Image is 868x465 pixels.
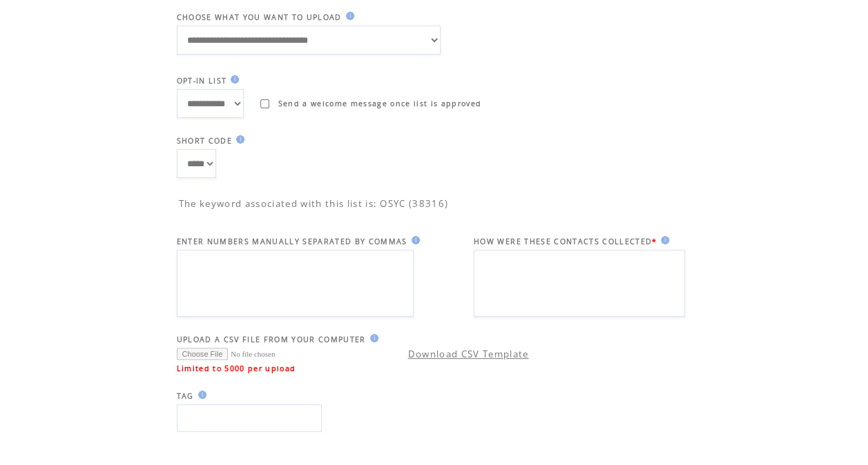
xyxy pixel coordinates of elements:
[177,76,227,86] span: OPT-IN LIST
[278,99,482,108] span: Send a welcome message once list is approved
[408,348,529,360] a: Download CSV Template
[194,390,206,399] img: help.gif
[342,12,354,20] img: help.gif
[177,364,296,373] span: Limited to 5000 per upload
[177,136,232,146] span: SHORT CODE
[177,237,407,246] span: ENTER NUMBERS MANUALLY SEPARATED BY COMMAS
[474,237,652,246] span: HOW WERE THESE CONTACTS COLLECTED
[226,75,239,83] img: help.gif
[177,12,342,22] span: CHOOSE WHAT YOU WANT TO UPLOAD
[232,135,244,144] img: help.gif
[179,197,378,210] span: The keyword associated with this list is:
[657,236,669,244] img: help.gif
[380,197,448,210] span: OSYC (38316)
[177,391,194,401] span: TAG
[366,334,378,342] img: help.gif
[177,335,366,344] span: UPLOAD A CSV FILE FROM YOUR COMPUTER
[407,236,420,244] img: help.gif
